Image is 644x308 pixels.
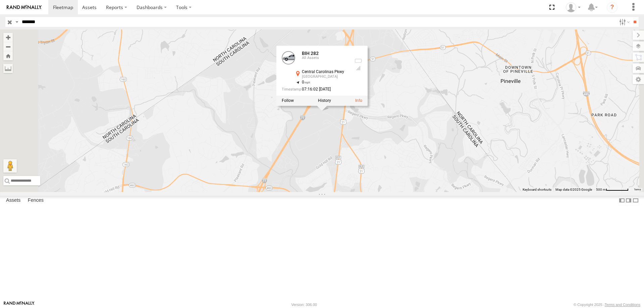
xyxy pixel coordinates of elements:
label: Search Query [14,17,19,27]
span: 500 m [596,188,606,191]
div: © Copyright 2025 - [574,303,640,307]
div: No battery health information received from this device. [354,58,362,64]
button: Map Scale: 500 m per 64 pixels [594,187,631,192]
div: Date/time of location update [282,87,349,91]
div: Nele . [563,2,583,12]
div: [GEOGRAPHIC_DATA] [302,75,349,79]
label: Dock Summary Table to the Right [625,196,632,205]
label: View Asset History [318,99,331,103]
span: Map data ©2025 Google [555,188,592,191]
span: 0 [302,80,310,84]
a: View Asset Details [355,99,362,103]
label: Dock Summary Table to the Left [619,196,625,205]
label: Realtime tracking of Asset [282,99,294,103]
a: Terms and Conditions [605,303,640,307]
div: Central Carolinas Pkwy [302,70,349,74]
label: Map Settings [633,75,644,84]
a: View Asset Details [282,51,295,64]
button: Drag Pegman onto the map to open Street View [3,159,17,173]
button: Zoom in [3,33,13,42]
img: rand-logo.svg [7,5,42,10]
label: Hide Summary Table [632,196,639,205]
label: Assets [3,196,24,205]
div: All Assets [302,56,349,60]
button: Zoom out [3,42,13,51]
div: Version: 306.00 [291,303,317,307]
div: Valid GPS Fix [354,51,362,56]
label: Measure [3,64,13,73]
label: Fences [24,196,47,205]
label: Search Filter Options [616,17,631,27]
div: Last Event GSM Signal Strength [354,65,362,71]
a: Terms (opens in new tab) [634,188,641,191]
button: Keyboard shortcuts [523,187,551,192]
i: ? [607,2,618,13]
a: Visit our Website [4,301,35,308]
a: BIH 282 [302,51,319,56]
button: Zoom Home [3,51,13,60]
